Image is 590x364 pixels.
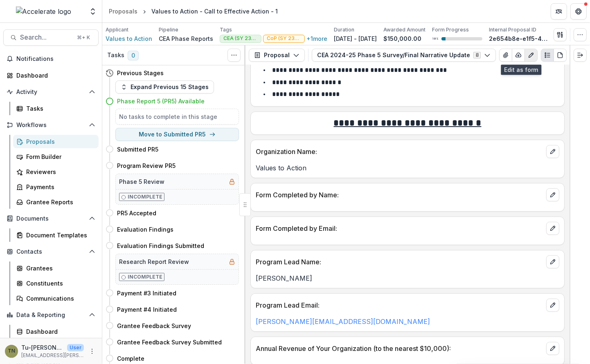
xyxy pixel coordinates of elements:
[16,312,86,319] span: Data & Reporting
[106,5,141,17] a: Proposals
[75,33,92,42] div: ⌘ + K
[26,198,92,206] div: Grantee Reports
[26,327,92,336] div: Dashboard
[3,52,99,65] button: Notifications
[220,26,232,33] p: Tags
[546,255,559,268] button: edit
[256,257,543,267] p: Program Lead Name:
[306,35,327,42] button: +1more
[26,279,92,288] div: Constituents
[26,152,92,161] div: Form Builder
[16,248,86,255] span: Contacts
[26,137,92,146] div: Proposals
[117,305,177,314] h4: Payment #4 Initiated
[551,3,567,20] button: Partners
[26,104,92,113] div: Tasks
[128,51,139,60] span: 0
[115,128,239,141] button: Move to Submitted PR5
[106,5,281,17] nav: breadcrumb
[106,26,128,33] p: Applicant
[16,7,72,16] img: Accelerate logo
[13,102,99,115] a: Tasks
[117,209,156,217] h4: PR5 Accepted
[13,228,99,242] a: Document Templates
[119,257,189,266] h5: Research Report Review
[13,261,99,275] a: Grantees
[87,3,99,20] button: Open entity switcher
[554,49,567,62] button: PDF view
[267,36,301,41] span: CoP (SY 23-24)
[3,29,99,46] button: Search...
[256,300,543,310] p: Program Lead Email:
[546,145,559,158] button: edit
[117,225,173,234] h4: Evaluation Findings
[489,34,550,43] p: 2e654b8e-e1f5-471b-8f64-0a4257ed6c43
[499,49,512,62] button: View Attached Files
[249,49,305,62] button: Proposal
[21,352,84,359] p: [EMAIL_ADDRESS][PERSON_NAME][DOMAIN_NAME]
[3,245,99,258] button: Open Contacts
[3,308,99,322] button: Open Data & Reporting
[3,212,99,225] button: Open Documents
[26,167,92,176] div: Reviewers
[117,161,176,170] h4: Program Review PR5
[334,26,354,33] p: Duration
[256,344,543,353] p: Annual Revenue of Your Organization (to the nearest $10,000):
[3,85,99,98] button: Open Activity
[256,273,559,283] p: [PERSON_NAME]
[223,36,258,41] span: CEA (SY 23-24)
[109,7,137,16] div: Proposals
[26,294,92,303] div: Communications
[117,338,222,346] h4: Grantee Feedback Survey Submitted
[312,49,496,62] button: CEA 2024-25 Phase 5 Survey/Final Narrative Update8
[383,26,426,33] p: Awarded Amount
[13,325,99,338] a: Dashboard
[525,49,538,62] button: Edit as form
[227,49,241,62] button: Toggle View Cancelled Tasks
[106,34,152,43] a: Values to Action
[16,122,86,129] span: Workflows
[3,69,99,82] a: Dashboard
[117,354,144,363] h4: Complete
[256,223,543,233] p: Form Completed by Email:
[117,97,205,105] h4: Phase Report 5 (PR5) Available
[159,26,178,33] p: Pipeline
[8,348,15,354] div: Tu-Quyen Nguyen
[159,34,213,43] p: CEA Phase Reports
[119,112,235,121] h5: No tasks to complete in this stage
[13,277,99,290] a: Constituents
[541,49,554,62] button: Plaintext view
[256,163,559,173] p: Values to Action
[432,26,469,33] p: Form Progress
[67,344,84,351] p: User
[107,52,124,59] h3: Tasks
[13,180,99,194] a: Payments
[3,118,99,132] button: Open Workflows
[16,71,92,80] div: Dashboard
[546,222,559,235] button: edit
[13,135,99,148] a: Proposals
[489,26,536,33] p: Internal Proposal ID
[546,299,559,312] button: edit
[16,56,95,63] span: Notifications
[256,147,543,156] p: Organization Name:
[570,3,587,20] button: Get Help
[574,49,587,62] button: Expand right
[117,69,164,77] h4: Previous Stages
[115,80,214,94] button: Expand Previous 15 Stages
[26,183,92,191] div: Payments
[21,343,64,352] p: Tu-[PERSON_NAME]
[13,292,99,305] a: Communications
[16,89,86,96] span: Activity
[117,289,176,297] h4: Payment #3 Initiated
[87,346,97,356] button: More
[128,273,162,281] p: Incomplete
[13,165,99,179] a: Reviewers
[117,241,204,250] h4: Evaluation Findings Submitted
[117,145,158,154] h4: Submitted PR5
[256,317,430,326] a: [PERSON_NAME][EMAIL_ADDRESS][DOMAIN_NAME]
[26,231,92,239] div: Document Templates
[117,322,191,330] h4: Grantee Feedback Survey
[383,34,421,43] p: $150,000.00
